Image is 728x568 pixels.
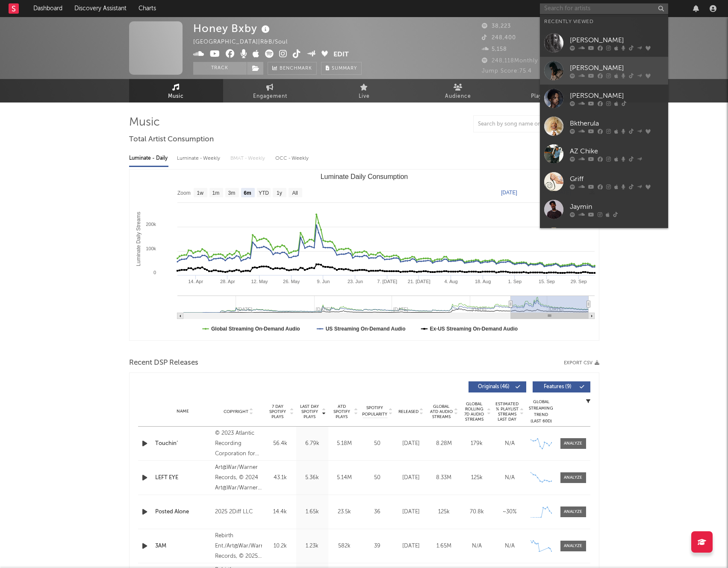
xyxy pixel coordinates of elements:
[570,202,664,212] div: Jaymin
[463,401,486,422] span: Global Rolling 7D Audio Streams
[251,279,268,284] text: 12. May
[220,279,235,284] text: 28. Apr
[469,381,526,392] button: Originals(46)
[540,196,668,223] a: Jaymin
[430,326,518,332] text: Ex-US Streaming On-Demand Audio
[155,508,211,516] a: Posted Alone
[482,68,532,74] span: Jump Score: 75.4
[445,91,471,102] span: Audience
[540,29,668,57] a: [PERSON_NAME]
[397,542,425,550] div: [DATE]
[298,542,326,550] div: 1.23k
[533,381,590,392] button: Features(9)
[430,474,458,482] div: 8.33M
[330,508,358,516] div: 23.5k
[531,91,573,102] span: Playlists/Charts
[317,79,411,102] a: Live
[223,79,317,102] a: Engagement
[155,439,211,448] a: Touchin’
[482,58,566,64] span: 248,118 Monthly Listeners
[505,79,599,102] a: Playlists/Charts
[129,79,223,102] a: Music
[193,37,298,47] div: [GEOGRAPHIC_DATA] | R&B/Soul
[280,64,312,74] span: Benchmark
[155,474,211,482] div: LEFT EYE
[320,173,408,180] text: Luminate Daily Consumption
[482,35,516,41] span: 248,400
[292,190,298,196] text: All
[330,404,353,419] span: ATD Spotify Plays
[277,190,282,196] text: 1y
[333,50,349,60] button: Edit
[268,62,317,75] a: Benchmark
[540,168,668,196] a: Griff
[508,279,522,284] text: 1. Sep
[407,279,430,284] text: 21. [DATE]
[540,85,668,112] a: [PERSON_NAME]
[430,542,458,550] div: 1.65M
[197,190,203,196] text: 1w
[193,62,247,75] button: Track
[398,409,419,414] span: Released
[212,190,219,196] text: 1m
[130,170,599,340] svg: Luminate Daily Consumption
[397,474,425,482] div: [DATE]
[444,279,457,284] text: 4. Aug
[539,279,555,284] text: 15. Sep
[253,91,287,102] span: Engagement
[463,474,491,482] div: 125k
[430,404,453,419] span: Global ATD Audio Streams
[495,439,524,448] div: N/A
[362,405,387,418] span: Spotify Popularity
[215,428,262,459] div: © 2023 Atlantic Recording Corporation for the United States and WEA International Inc. for the wo...
[540,223,668,251] a: Veeze
[321,62,362,75] button: Summary
[544,17,664,27] div: Recently Viewed
[330,542,358,550] div: 582k
[129,358,198,368] span: Recent DSP Releases
[363,542,392,550] div: 39
[430,508,458,516] div: 125k
[347,279,363,284] text: 23. Jun
[475,279,491,284] text: 18. Aug
[540,140,668,168] a: AZ Chike
[266,474,294,482] div: 43.1k
[495,508,524,516] div: ~ 30 %
[570,91,664,101] div: [PERSON_NAME]
[397,508,425,516] div: [DATE]
[188,279,203,284] text: 14. Apr
[474,384,513,389] span: Originals ( 46 )
[244,190,251,196] text: 6m
[411,79,505,102] a: Audience
[193,21,272,35] div: Honey Bxby
[570,279,587,284] text: 29. Sep
[155,542,211,550] a: 3AM
[330,439,358,448] div: 5.18M
[146,246,156,251] text: 100k
[332,66,357,71] span: Summary
[570,146,664,156] div: AZ Chike
[377,279,397,284] text: 7. [DATE]
[363,439,392,448] div: 50
[540,112,668,140] a: Bktherula
[359,91,370,102] span: Live
[482,47,507,52] span: 5,158
[129,135,214,145] span: Total Artist Consumption
[538,384,578,389] span: Features ( 9 )
[474,121,564,128] input: Search by song name or URL
[397,439,425,448] div: [DATE]
[153,270,156,275] text: 0
[570,174,664,184] div: Griff
[266,542,294,550] div: 10.2k
[325,326,405,332] text: US Streaming On-Demand Audio
[155,408,211,415] div: Name
[215,531,262,562] div: Rebirth Ent./Art@War/Warner Records, © 2025 Art@War/Warner Records Inc.
[258,190,268,196] text: YTD
[540,3,668,14] input: Search for artists
[540,57,668,85] a: [PERSON_NAME]
[570,63,664,73] div: [PERSON_NAME]
[482,23,511,29] span: 38,223
[495,542,524,550] div: N/A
